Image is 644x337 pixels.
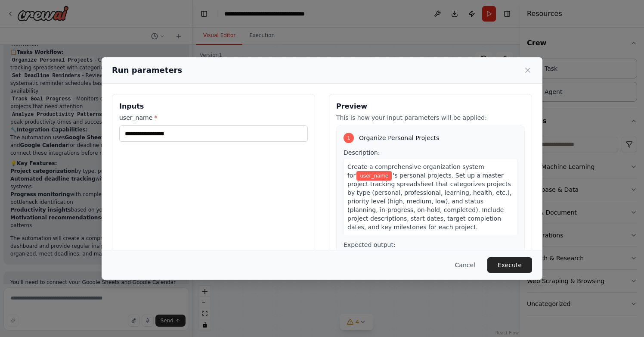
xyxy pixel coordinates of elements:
span: Create a comprehensive organization system for [347,163,484,179]
label: user_name [119,113,308,122]
div: 1 [344,133,354,143]
h3: Inputs [119,101,308,112]
h2: Run parameters [112,64,182,76]
span: Expected output: [344,241,396,248]
span: Variable: user_name [356,171,392,181]
p: This is how your input parameters will be applied: [336,113,525,122]
span: Organize Personal Projects [359,134,439,142]
button: Execute [487,257,532,273]
button: Cancel [448,257,482,273]
span: 's personal projects. Set up a master project tracking spreadsheet that categorizes projects by t... [347,172,511,231]
h3: Preview [336,101,525,112]
span: Description: [344,149,380,156]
